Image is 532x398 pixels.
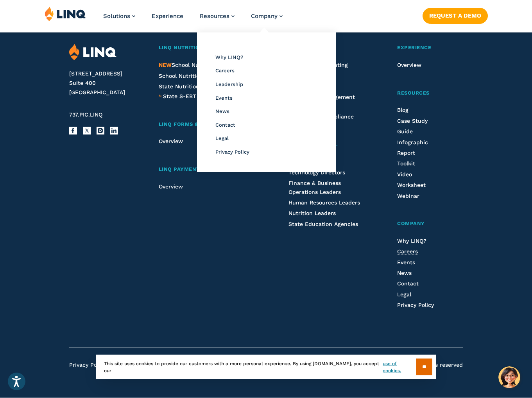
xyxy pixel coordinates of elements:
a: Webinar [397,193,419,199]
a: Overview [397,62,421,68]
span: Solutions [103,13,130,20]
a: Instagram [97,127,104,134]
a: Leadership [215,81,243,87]
a: Request a Demo [423,8,488,23]
a: State Nutrition [159,83,199,90]
span: LINQ Nutrition [159,45,204,50]
a: X [83,127,91,134]
a: LINQ Forms & Workflows [159,120,260,129]
a: Finance & Business Operations Leaders [288,180,341,195]
a: Solutions [103,13,135,20]
span: LINQ Payments [159,166,203,172]
span: Contact [215,122,235,128]
a: use of cookies. [383,360,416,374]
span: State S-EBT Programs [163,93,224,99]
a: Overview [159,183,183,190]
span: Resources [200,13,229,20]
a: Toolkit [397,160,415,167]
span: LINQ Forms & Workflows [159,121,236,127]
a: Company [397,220,463,228]
a: Facebook [69,127,77,134]
a: Overview [159,138,183,144]
a: Experience [152,13,183,20]
span: NEW [159,62,172,68]
button: Hello, have a question? Let’s chat. [498,366,520,388]
a: School Nutrition [159,73,203,79]
a: Human Resources Leaders [288,199,360,206]
span: Experience [397,45,431,50]
a: Careers [397,248,418,255]
a: News [215,108,229,114]
a: LinkedIn [110,127,118,134]
a: Infographic [397,139,428,145]
a: Blog [397,107,408,113]
a: LINQ Payments [159,165,260,174]
a: Video [397,171,412,177]
a: State S-EBT Programs [163,92,224,100]
span: Careers [215,68,235,74]
a: Resources [397,89,463,97]
div: This site uses cookies to provide our customers with a more personal experience. By using [DOMAIN... [96,355,436,379]
span: Worksheet [397,182,426,188]
a: LINQ Nutrition [159,44,260,52]
a: Why LINQ? [215,54,243,60]
a: Events [215,95,233,101]
a: Legal [215,135,229,141]
span: Company [251,13,278,20]
a: NEWSchool Nutrition Suite [159,62,232,68]
a: Why LINQ? [397,238,426,244]
a: Report [397,150,415,156]
nav: Button Navigation [423,6,488,23]
a: Privacy Policy [215,149,249,155]
a: Technology Directors [288,169,345,176]
a: News [397,270,412,276]
a: Events [397,259,415,265]
nav: Primary Navigation [103,6,283,32]
a: Resources [200,13,235,20]
a: Company [251,13,283,20]
address: [STREET_ADDRESS] Suite 400 [GEOGRAPHIC_DATA] [69,69,145,97]
img: LINQ | K‑12 Software [69,44,116,61]
a: Privacy Policy [397,302,434,308]
a: Case Study [397,118,428,124]
a: Experience [397,44,463,52]
a: Guide [397,128,413,134]
a: Legal [397,291,411,298]
a: Nutrition Leaders [288,210,336,216]
a: State Education Agencies [288,221,358,227]
img: LINQ | K‑12 Software [45,6,86,21]
span: Resources [397,90,430,96]
a: Privacy Policy [69,362,106,368]
a: Contact [397,280,419,287]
